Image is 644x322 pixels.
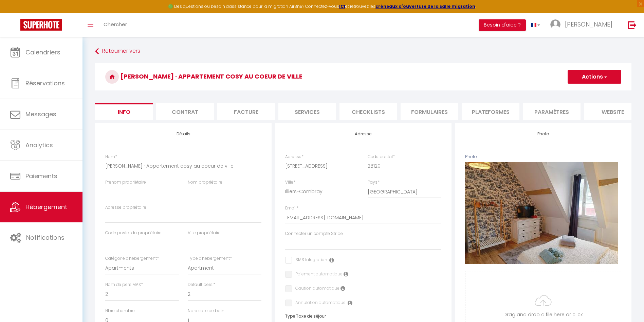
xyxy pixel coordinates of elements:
span: Paiements [25,172,57,180]
h6: Type Taxe de séjour [285,314,441,319]
a: Retourner vers [95,45,631,57]
span: Chercher [104,21,127,28]
label: Type d'hébergement [188,255,232,262]
button: Besoin d'aide ? [479,19,526,31]
label: Ville [285,179,295,186]
h4: Photo [465,132,621,136]
label: Pays [368,179,380,186]
button: Ouvrir le widget de chat LiveChat [5,3,26,23]
label: Caution automatique [292,285,339,293]
span: Hébergement [25,203,67,211]
label: Connecter un compte Stripe [285,231,343,237]
label: Adresse [285,154,303,160]
li: Contrat [156,103,214,120]
li: website [584,103,642,120]
a: ICI [339,3,345,9]
li: Plateformes [462,103,519,120]
li: Checklists [339,103,397,120]
h3: [PERSON_NAME] · Appartement cosy au coeur de ville [95,63,631,90]
img: Super Booking [20,19,62,31]
label: Paiement automatique [292,271,343,278]
span: Notifications [26,233,65,242]
label: Catégorie d'hébergement [105,255,159,262]
label: Nom propriétaire [188,179,222,186]
label: Nbre chambre [105,308,135,314]
h4: Détails [105,132,261,136]
a: ... [PERSON_NAME] [545,13,621,37]
img: ... [550,19,560,30]
span: Réservations [25,79,65,87]
a: Chercher [98,13,132,37]
label: Ville propriétaire [188,230,221,236]
li: Formulaires [401,103,458,120]
label: Nbre salle de bain [188,308,224,314]
li: Info [95,103,153,120]
span: Messages [25,110,56,118]
span: Analytics [25,141,53,149]
li: Services [278,103,336,120]
img: logout [628,21,637,29]
span: [PERSON_NAME] [565,20,612,29]
label: Code postal [368,154,395,160]
button: Actions [568,70,621,84]
label: Nom [105,154,117,160]
li: Facture [217,103,275,120]
a: créneaux d'ouverture de la salle migration [375,3,475,9]
label: Code postal du propriétaire [105,230,162,236]
label: Nom de pers MAX [105,282,143,288]
h4: Adresse [285,132,441,136]
li: Paramètres [523,103,581,120]
span: Calendriers [25,48,60,56]
label: Default pers. [188,282,215,288]
label: Email [285,205,298,211]
label: Prénom propriétaire [105,179,146,186]
label: Adresse propriétaire [105,204,146,211]
label: Photo [465,154,477,160]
